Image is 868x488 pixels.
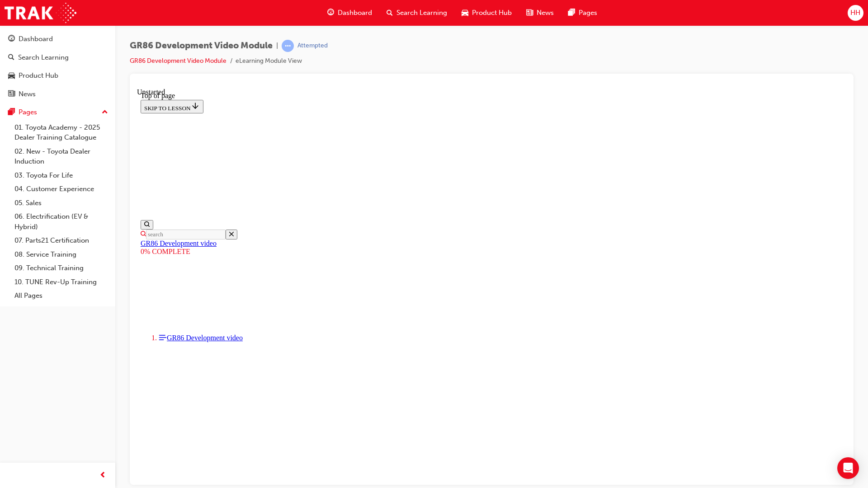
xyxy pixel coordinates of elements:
[4,104,112,121] button: Pages
[837,457,859,479] div: Open Intercom Messenger
[472,8,512,18] span: Product Hub
[4,29,112,104] button: DashboardSearch LearningProduct HubNews
[19,107,37,117] div: Pages
[8,72,15,80] span: car-icon
[11,289,112,303] a: All Pages
[282,40,294,52] span: learningRecordVerb_ATTEMPT-icon
[387,7,393,19] span: search-icon
[18,52,69,63] div: Search Learning
[11,169,112,183] a: 03. Toyota For Life
[4,31,112,47] a: Dashboard
[4,12,66,25] button: SKIP TO LESSON
[99,470,106,481] span: prev-icon
[11,196,112,210] a: 05. Sales
[11,261,112,275] a: 09. Technical Training
[327,7,334,19] span: guage-icon
[102,107,108,118] span: up-icon
[454,4,519,22] a: car-iconProduct Hub
[297,42,328,50] div: Attempted
[11,145,112,169] a: 02. New - Toyota Dealer Induction
[276,41,278,51] span: |
[8,35,15,43] span: guage-icon
[320,4,379,22] a: guage-iconDashboard
[848,5,863,21] button: HH
[526,7,533,19] span: news-icon
[130,41,273,51] span: GR86 Development Video Module
[568,7,575,19] span: pages-icon
[11,182,112,196] a: 04. Customer Experience
[11,275,112,289] a: 10. TUNE Rev-Up Training
[4,160,706,168] div: 0% COMPLETE
[130,57,226,65] a: GR86 Development Video Module
[11,121,112,145] a: 01. Toyota Academy - 2025 Dealer Training Catalogue
[4,86,112,103] a: News
[579,8,597,18] span: Pages
[4,67,112,84] a: Product Hub
[4,132,16,141] button: Show search bar
[19,34,53,44] div: Dashboard
[8,108,15,117] span: pages-icon
[5,3,76,23] img: Trak
[561,4,604,22] a: pages-iconPages
[8,90,15,99] span: news-icon
[4,49,112,66] a: Search Learning
[396,8,447,18] span: Search Learning
[4,151,80,159] a: GR86 Development video
[537,8,554,18] span: News
[462,7,468,19] span: car-icon
[8,54,14,62] span: search-icon
[11,248,112,262] a: 08. Service Training
[7,17,63,23] span: SKIP TO LESSON
[19,89,36,99] div: News
[850,8,860,18] span: HH
[519,4,561,22] a: news-iconNews
[379,4,454,22] a: search-iconSearch Learning
[11,210,112,234] a: 06. Electrification (EV & Hybrid)
[236,56,302,66] li: eLearning Module View
[19,70,58,81] div: Product Hub
[4,4,706,12] div: Top of page
[11,234,112,248] a: 07. Parts21 Certification
[338,8,372,18] span: Dashboard
[9,141,89,151] input: Search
